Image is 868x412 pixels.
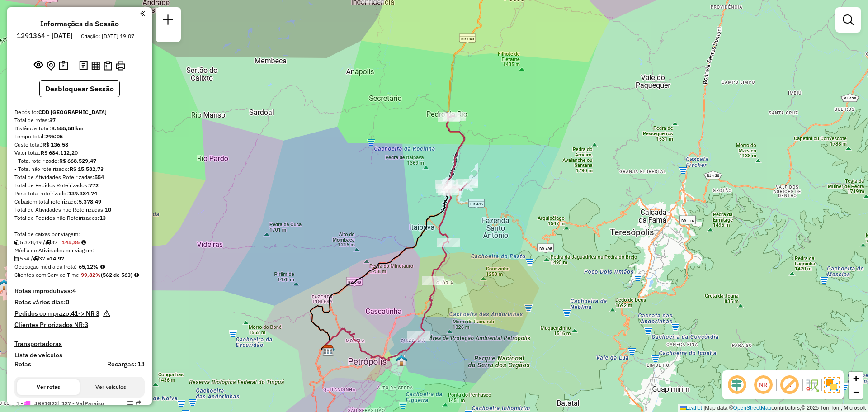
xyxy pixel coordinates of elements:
strong: CDD [GEOGRAPHIC_DATA] [38,109,107,115]
img: Exibir/Ocultar setores [824,377,840,393]
em: Opções [127,400,133,406]
em: Rotas cross docking consideradas [134,272,139,278]
h6: 1291364 - [DATE] [17,32,73,40]
h4: Lista de veículos [14,351,145,359]
img: 520 UDC Light Petropolis Centro [396,355,407,366]
div: Tempo total: [14,133,145,141]
div: - Total não roteirizado: [14,165,145,173]
span: | 127 - ValParaiso [58,400,104,407]
strong: 4 [72,287,76,295]
div: Cubagem total roteirizado: [14,198,145,206]
div: Map data © contributors,© 2025 TomTom, Microsoft [678,404,868,412]
button: Ver rotas [17,379,80,395]
strong: 13 [99,214,106,221]
span: Exibir rótulo [778,374,800,396]
button: Ver veículos [80,379,142,395]
strong: R$ 15.582,73 [70,166,104,172]
span: Ocultar NR [752,374,774,396]
strong: R$ 668.529,47 [59,157,96,164]
button: Exibir sessão original [32,58,45,73]
div: Custo total: [14,141,145,149]
strong: 554 [94,174,104,180]
div: Distância Total: [14,124,145,133]
a: OpenStreetMap [733,405,772,411]
span: − [853,386,859,398]
strong: 3 [85,321,88,329]
h4: Rotas improdutivas: [14,287,145,295]
div: Total de rotas: [14,116,145,124]
span: + [853,373,859,384]
h4: Clientes Priorizados NR: [14,321,145,329]
strong: 14,97 [50,255,64,262]
strong: 0 [66,298,69,306]
a: Rotas [14,360,31,368]
h4: Pedidos com prazo: [14,310,99,317]
img: FAD CDD Petropolis [322,344,334,356]
h4: Rotas vários dias: [14,298,145,306]
strong: 99,82% [81,271,101,278]
div: 554 / 37 = [14,255,145,263]
h4: Transportadoras [14,340,145,348]
div: Total de Pedidos Roteirizados: [14,181,145,189]
a: Zoom in [849,372,863,385]
button: Visualizar relatório de Roteirização [90,59,102,71]
strong: 37 [49,117,56,123]
i: Total de rotas [33,256,39,261]
em: Rota exportada [136,400,141,406]
div: 5.378,49 / 37 = [14,238,145,246]
button: Imprimir Rotas [114,59,127,72]
img: CDD Petropolis [322,345,334,356]
a: Zoom out [849,385,863,399]
strong: 3.655,58 km [52,125,84,132]
a: Exibir filtros [839,11,857,29]
div: - Total roteirizado: [14,157,145,165]
span: | [703,405,705,411]
strong: 10 [105,206,111,213]
div: Peso total roteirizado: [14,189,145,198]
div: Total de Pedidos não Roteirizados: [14,214,145,222]
div: Total de caixas por viagem: [14,230,145,238]
a: Nova sessão e pesquisa [159,11,177,31]
strong: 5.378,49 [79,198,101,205]
div: Total de Atividades Roteirizadas: [14,173,145,181]
button: Painel de Sugestão [57,59,70,73]
div: Total de Atividades não Roteirizadas: [14,206,145,214]
div: Valor total: [14,149,145,157]
a: Leaflet [680,405,702,411]
strong: (562 de 563) [101,271,132,278]
strong: 145,36 [62,239,80,246]
strong: R$ 684.112,20 [41,149,78,156]
button: Centralizar mapa no depósito ou ponto de apoio [45,59,57,73]
span: Clientes com Service Time: [14,271,81,278]
span: Ocultar deslocamento [726,374,748,396]
span: JBE1G22 [34,400,58,407]
span: Ocupação média da frota: [14,263,77,270]
img: Fluxo de ruas [805,378,819,392]
i: Meta Caixas/viagem: 155,90 Diferença: -10,54 [81,240,86,245]
em: Há pedidos NR próximo a expirar [103,310,110,321]
button: Logs desbloquear sessão [77,59,90,73]
h4: Informações da Sessão [40,19,119,28]
div: Depósito: [14,108,145,116]
i: Cubagem total roteirizado [14,240,20,245]
strong: 295:05 [45,133,63,140]
div: Criação: [DATE] 19:07 [77,32,138,40]
strong: -> NR 3 [78,309,99,317]
i: Total de rotas [45,240,51,245]
i: Total de Atividades [14,256,20,261]
strong: 65,12% [79,263,99,270]
button: Visualizar Romaneio [102,59,114,72]
strong: 139.384,74 [68,190,97,197]
strong: R$ 136,58 [42,141,68,148]
div: Média de Atividades por viagem: [14,246,145,255]
em: Média calculada utilizando a maior ocupação (%Peso ou %Cubagem) de cada rota da sessão. Rotas cro... [100,264,105,270]
strong: 41 [71,309,78,317]
strong: 772 [89,182,99,189]
span: 1 - [16,400,104,407]
button: Desbloquear Sessão [39,80,120,97]
a: Clique aqui para minimizar o painel [140,8,145,19]
h4: Recargas: 13 [107,360,145,368]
